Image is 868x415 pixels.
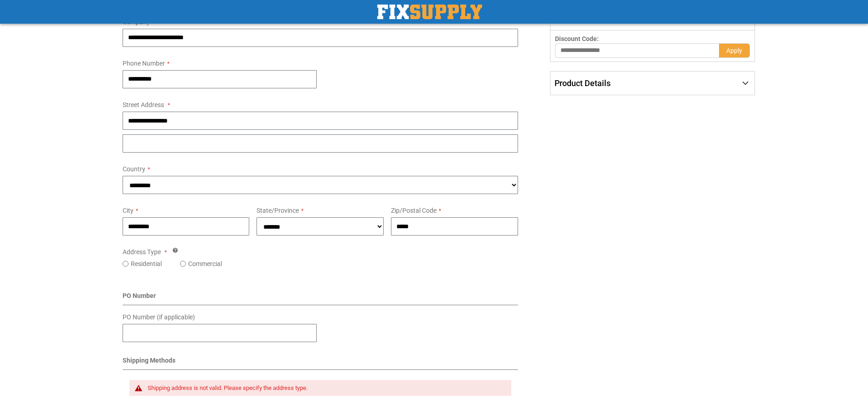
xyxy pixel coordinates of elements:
span: Product Details [555,78,611,88]
label: Residential [131,259,162,268]
label: Commercial [188,259,222,268]
span: Street Address [123,101,164,108]
span: Country [123,165,145,173]
span: State/Province [257,207,299,214]
span: Zip/Postal Code [391,207,437,214]
div: Shipping Methods [123,356,519,370]
div: PO Number [123,291,519,305]
span: Apply [726,47,742,54]
div: Shipping address is not valid. Please specify the address type. [148,384,503,392]
button: Apply [719,43,750,58]
img: Fix Industrial Supply [377,5,482,19]
span: Company [123,18,150,26]
a: store logo [377,5,482,19]
span: Address Type [123,248,161,256]
span: City [123,207,134,214]
span: Phone Number [123,60,165,67]
span: PO Number (if applicable) [123,313,195,321]
span: Discount Code: [555,35,599,42]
